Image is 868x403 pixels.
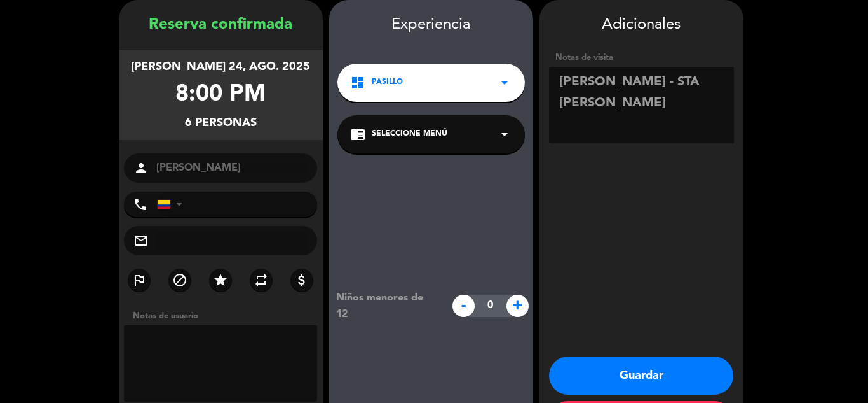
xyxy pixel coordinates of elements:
i: chrome_reader_mode [350,127,365,142]
span: - [452,295,475,317]
i: repeat [254,272,269,288]
div: Niños menores de 12 [327,290,445,323]
i: outlined_flag [132,272,147,288]
div: [PERSON_NAME] 24, ago. 2025 [131,58,310,76]
i: dashboard [350,75,365,90]
i: phone [133,197,148,212]
div: Reserva confirmada [119,13,323,38]
div: Experiencia [329,13,533,38]
i: arrow_drop_down [497,75,512,90]
span: + [506,295,529,317]
i: star [213,272,228,288]
div: Notas de visita [549,51,734,64]
span: Pasillo [372,76,403,89]
div: 8:00 PM [175,76,266,114]
div: Notas de usuario [126,309,323,323]
i: arrow_drop_down [497,127,512,142]
i: attach_money [294,272,309,288]
div: 6 personas [185,114,257,132]
button: Guardar [549,357,733,395]
i: mail_outline [133,233,149,248]
i: person [133,160,149,176]
div: Adicionales [549,13,734,38]
i: block [172,272,187,288]
div: Colombia: +57 [158,192,187,216]
span: Seleccione Menú [372,128,447,141]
